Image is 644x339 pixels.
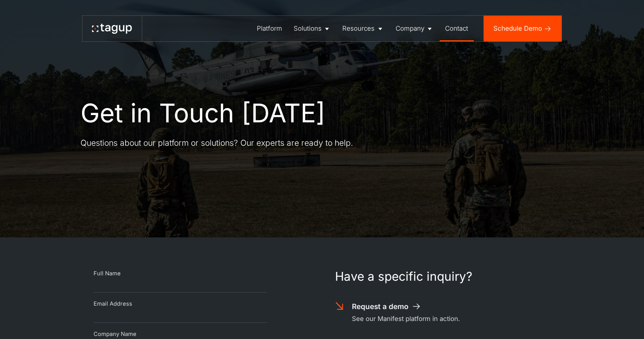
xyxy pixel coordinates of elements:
[484,16,562,41] a: Schedule Demo
[257,24,282,33] div: Platform
[80,137,353,148] p: Questions about our platform or solutions? Our experts are ready to help.
[396,24,424,33] div: Company
[352,301,421,312] a: Request a demo
[288,16,337,41] a: Solutions
[94,300,268,308] div: Email Address
[352,301,409,312] div: Request a demo
[294,24,322,33] div: Solutions
[94,270,268,278] div: Full Name
[352,314,460,324] div: See our Manifest platform in action.
[445,24,468,33] div: Contact
[337,16,390,41] a: Resources
[493,24,542,33] div: Schedule Demo
[94,330,268,338] div: Company Name
[390,16,440,41] a: Company
[335,270,551,283] h1: Have a specific inquiry?
[80,99,325,128] h1: Get in Touch [DATE]
[342,24,375,33] div: Resources
[251,16,288,41] a: Platform
[440,16,474,41] a: Contact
